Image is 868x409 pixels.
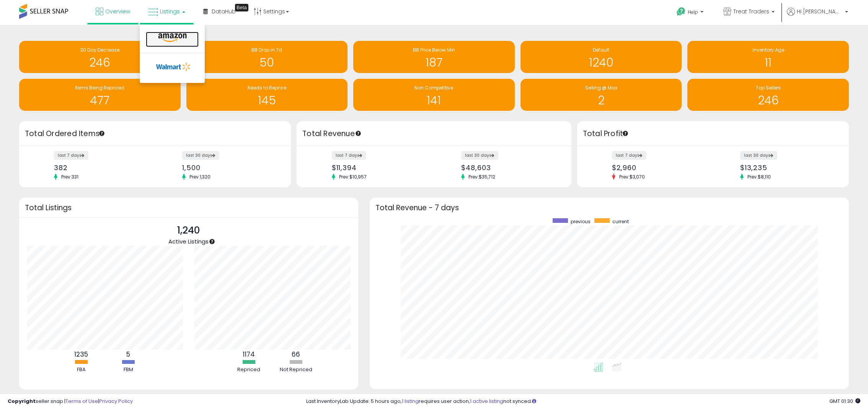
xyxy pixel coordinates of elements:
[25,128,285,139] h3: Total Ordered Items
[25,205,352,211] h3: Total Listings
[357,94,511,107] h1: 141
[19,79,181,111] a: Items Being Repriced 477
[687,79,849,111] a: Top Sellers 246
[465,174,499,180] span: Prev: $35,712
[332,164,428,172] div: $11,394
[54,151,88,160] label: last 7 days
[797,8,843,15] span: Hi [PERSON_NAME]
[733,8,769,15] span: Treat Traders
[160,8,180,15] span: Listings
[273,366,319,373] div: Not Repriced
[520,79,682,111] a: Selling @ Max 2
[226,366,272,373] div: Repriced
[752,47,784,53] span: Inventory Age
[671,1,711,25] a: Help
[186,41,348,73] a: BB Drop in 7d 50
[306,398,860,405] div: Last InventoryLab Update: 5 hours ago, requires user action, not synced.
[470,398,503,405] a: 1 active listing
[8,398,36,405] strong: Copyright
[23,56,177,69] h1: 246
[687,41,849,73] a: Inventory Age 11
[332,151,366,160] label: last 7 days
[583,128,843,139] h3: Total Profit
[168,223,209,238] p: 1,240
[413,47,455,53] span: BB Price Below Min
[353,79,515,111] a: Non Competitive 141
[375,205,843,211] h3: Total Revenue - 7 days
[8,398,133,405] div: seller snap | |
[612,164,707,172] div: $2,960
[571,218,591,225] span: previous
[622,130,629,137] div: Tooltip anchor
[524,94,678,107] h1: 2
[251,47,282,53] span: BB Drop in 7d
[612,218,629,225] span: current
[75,84,124,91] span: Items Being Repriced
[19,41,181,73] a: 30 Day Decrease 246
[593,47,609,53] span: Default
[57,174,82,180] span: Prev: 331
[243,350,255,359] b: 1174
[335,174,370,180] span: Prev: $10,957
[186,79,348,111] a: Needs to Reprice 145
[524,56,678,69] h1: 1240
[691,56,845,69] h1: 11
[212,8,236,15] span: DataHub
[235,4,248,11] div: Tooltip anchor
[355,130,362,137] div: Tooltip anchor
[740,164,835,172] div: $13,235
[58,366,104,373] div: FBA
[209,238,215,245] div: Tooltip anchor
[676,7,686,16] i: Get Help
[756,84,781,91] span: Top Sellers
[80,47,119,53] span: 30 Day Decrease
[65,398,98,405] a: Terms of Use
[23,94,177,107] h1: 477
[414,84,453,91] span: Non Competitive
[126,350,130,359] b: 5
[688,9,698,15] span: Help
[461,164,558,172] div: $48,603
[302,128,566,139] h3: Total Revenue
[182,164,277,172] div: 1,500
[585,84,617,91] span: Selling @ Max
[186,174,214,180] span: Prev: 1,320
[98,130,105,137] div: Tooltip anchor
[105,366,151,373] div: FBM
[248,84,286,91] span: Needs to Reprice
[744,174,775,180] span: Prev: $8,110
[190,94,344,107] h1: 145
[829,398,860,405] span: 2025-09-16 01:30 GMT
[357,56,511,69] h1: 187
[168,237,209,245] span: Active Listings
[74,350,88,359] b: 1235
[740,151,777,160] label: last 30 days
[615,174,649,180] span: Prev: $3,070
[691,94,845,107] h1: 246
[532,399,536,404] i: Click here to read more about un-synced listings.
[353,41,515,73] a: BB Price Below Min 187
[787,8,848,25] a: Hi [PERSON_NAME]
[612,151,646,160] label: last 7 days
[402,398,419,405] a: 1 listing
[520,41,682,73] a: Default 1240
[99,398,133,405] a: Privacy Policy
[54,164,149,172] div: 382
[190,56,344,69] h1: 50
[105,8,130,15] span: Overview
[292,350,300,359] b: 66
[461,151,498,160] label: last 30 days
[182,151,219,160] label: last 30 days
